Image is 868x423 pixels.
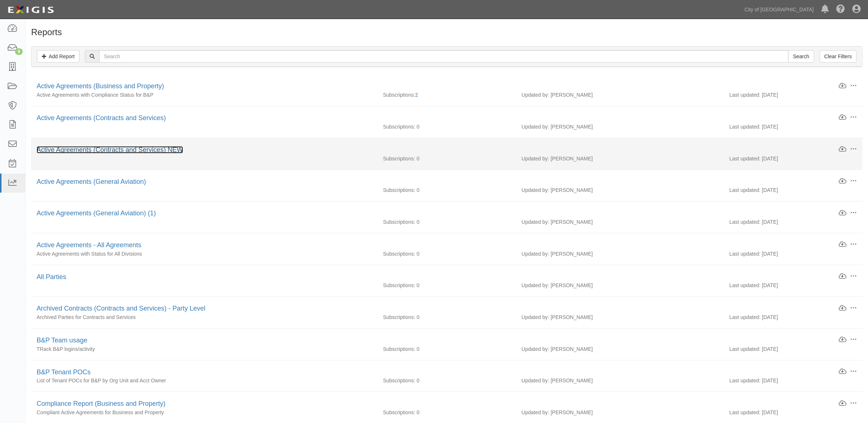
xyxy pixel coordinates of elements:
div: All Parties [37,272,838,282]
div: Updated by: [PERSON_NAME] [516,313,724,321]
div: Subscriptions: 0 [377,282,516,289]
input: Search [99,50,789,63]
a: Active Agreements (General Aviation) (1) [37,209,156,217]
div: Active Agreements (Contracts and Services) NEW [37,145,838,155]
div: Subscriptions: 0 [377,155,516,162]
div: Active Agreements (Contracts and Services) [37,114,838,123]
div: Last updated: [DATE] [724,313,863,321]
a: Download [838,336,847,344]
div: Subscriptions: 0 [377,313,516,321]
div: Last updated: [DATE] [724,282,863,289]
div: Last updated: [DATE] [724,409,863,416]
div: Archived Parties for Contracts and Services [31,313,377,321]
a: Active Agreements - All Agreements [37,241,141,249]
input: Search [788,50,814,63]
div: Updated by: [PERSON_NAME] [516,250,724,257]
a: Download [838,400,847,408]
div: Last updated: [DATE] [724,345,863,353]
div: Active Agreements (General Aviation) [37,177,838,187]
a: Download [838,177,847,185]
div: Active Agreements (Business and Property) [37,82,838,91]
div: Updated by: [PERSON_NAME] [516,345,724,353]
div: Updated by: [PERSON_NAME] [516,409,724,416]
a: Download [838,272,847,281]
div: Compliance Report (Business and Property) [37,399,838,409]
div: Active Agreements - All Agreements [37,241,838,250]
a: Archived Contracts (Contracts and Services) - Party Level [37,305,205,312]
div: Updated by: [PERSON_NAME] [516,377,724,384]
div: Updated by: [PERSON_NAME] [516,186,724,194]
div: B&P Tenant POCs [37,368,838,377]
div: Updated by: [PERSON_NAME] [516,218,724,226]
div: Active Agreements (General Aviation) (1) [37,209,838,218]
div: Last updated: [DATE] [724,377,863,384]
div: Updated by: [PERSON_NAME] [516,91,724,99]
div: B&P Team usage [37,336,838,345]
div: Last updated: [DATE] [724,155,863,162]
a: Download [838,82,847,90]
div: Subscriptions: [377,91,516,99]
div: Last updated: [DATE] [724,218,863,226]
div: 9 [15,48,23,55]
i: Help Center - Complianz [836,5,845,14]
a: Clear Filters [820,50,857,63]
a: Compliance Report (Business and Property) [37,400,165,407]
a: Download [838,114,847,122]
div: List of Tenant POCs for B&P by Org Unit and Acct Owner [31,377,377,384]
div: Last updated: [DATE] [724,91,863,99]
a: Active Agreements (General Aviation) [37,178,146,185]
a: 2 [415,92,418,98]
div: Updated by: [PERSON_NAME] [516,123,724,130]
a: Download [838,368,847,376]
div: Subscriptions: 0 [377,123,516,130]
div: Active Agreements with Status for All Divisions [31,250,377,257]
div: Last updated: [DATE] [724,123,863,130]
h1: Reports [31,27,863,37]
div: Last updated: [DATE] [724,186,863,194]
div: Compliant Active Agreements for Business and Property [31,409,377,416]
div: Subscriptions: 0 [377,218,516,226]
a: Download [838,241,847,249]
div: TRack B&P logins/activity [31,345,377,353]
a: B&P Team usage [37,337,87,344]
a: Download [838,145,847,153]
a: Add Report [37,50,79,63]
div: Subscriptions: 0 [377,186,516,194]
div: Subscriptions: 0 [377,250,516,257]
div: Subscriptions: 0 [377,409,516,416]
div: Subscriptions: 0 [377,345,516,353]
a: Active Agreements (Contracts and Services) [37,114,166,122]
a: City of [GEOGRAPHIC_DATA] [741,2,817,17]
a: Active Agreements (Contracts and Services) NEW [37,146,183,153]
div: Active Agreements with Compliance Status for B&P [31,91,377,99]
div: Last updated: [DATE] [724,250,863,257]
div: Updated by: [PERSON_NAME] [516,282,724,289]
img: logo-5460c22ac91f19d4615b14bd174203de0afe785f0fc80cf4dbbc73dc1793850b.png [5,3,56,16]
a: B&P Tenant POCs [37,368,90,376]
div: Subscriptions: 0 [377,377,516,384]
div: Archived Contracts (Contracts and Services) - Party Level [37,304,838,313]
a: Download [838,304,847,312]
a: All Parties [37,273,66,281]
div: Updated by: [PERSON_NAME] [516,155,724,162]
a: Download [838,209,847,217]
a: Active Agreements (Business and Property) [37,82,164,90]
